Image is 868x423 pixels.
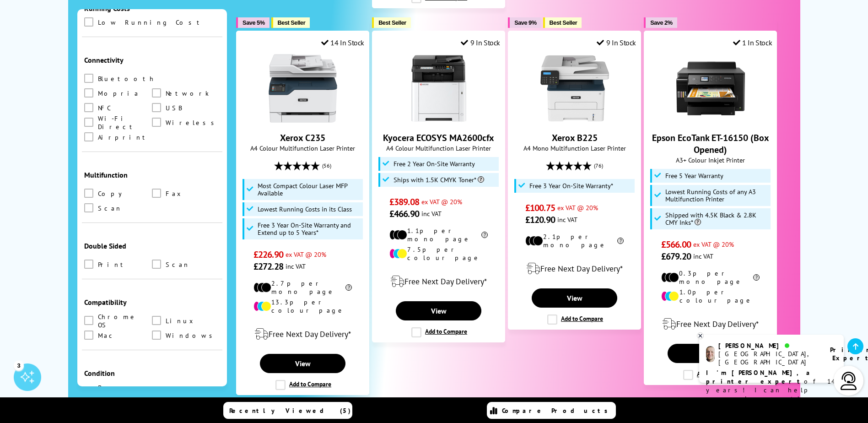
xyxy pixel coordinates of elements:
[98,189,129,199] span: Copy
[661,269,760,286] li: 0.3p per mono page
[278,19,306,26] span: Best Seller
[394,176,484,184] span: Ships with 1.5K CMYK Toner*
[98,260,127,270] span: Print
[525,233,624,249] li: 2.1p per mono page
[98,18,204,28] span: Low Running Cost
[98,89,140,99] span: Mopria
[543,17,582,28] button: Best Seller
[532,288,617,308] a: View
[718,342,819,350] div: [PERSON_NAME]
[683,370,739,380] label: Add to Compare
[389,196,419,208] span: £389.08
[166,316,196,326] span: Linux
[98,133,149,143] span: Airprint
[529,182,613,190] span: Free 3 Year On-Site Warranty*
[652,132,769,156] a: Epson EcoTank ET-16150 (Box Opened)
[241,321,364,347] div: modal_delivery
[718,350,819,366] div: [GEOGRAPHIC_DATA], [GEOGRAPHIC_DATA]
[594,157,603,174] span: (76)
[665,211,769,226] span: Shipped with 4.5K Black & 2.8K CMY Inks*
[706,346,715,362] img: ashley-livechat.png
[98,74,156,84] span: Bluetooth
[514,19,536,26] span: Save 9%
[706,369,837,412] p: of 14 years! I can help you choose the right product
[550,19,577,26] span: Best Seller
[84,369,221,378] div: Condition
[502,407,613,415] span: Compare Products
[166,189,184,199] span: Fax
[676,115,745,125] a: Epson EcoTank ET-16150 (Box Opened)
[286,250,326,259] span: ex VAT @ 20%
[733,38,772,47] div: 1 In Stock
[166,331,217,341] span: Windows
[557,203,598,212] span: ex VAT @ 20%
[644,17,677,28] button: Save 2%
[280,132,325,144] a: Xerox C235
[461,38,500,47] div: 9 In Stock
[540,54,609,123] img: Xerox B225
[258,182,361,197] span: Most Compact Colour Laser MFP Available
[487,402,616,419] a: Compare Products
[84,242,221,251] div: Double Sided
[166,103,182,114] span: USB
[513,256,636,282] div: modal_delivery
[269,54,337,123] img: Xerox C235
[513,144,636,152] span: A4 Mono Multifunction Laser Printer
[649,156,772,164] span: A3+ Colour Inkjet Printer
[411,327,467,337] label: Add to Compare
[98,103,111,114] span: NFC
[404,115,473,125] a: Kyocera ECOSYS MA2600cfx
[98,204,122,214] span: Scan
[661,250,691,262] span: £679.20
[396,301,481,320] a: View
[540,115,609,125] a: Xerox B225
[84,171,221,180] div: Multifunction
[84,298,221,307] div: Compatibility
[377,144,500,152] span: A4 Colour Multifunction Laser Printer
[258,222,361,236] span: Free 3 Year On-Site Warranty and Extend up to 5 Years*
[243,19,264,26] span: Save 5%
[650,19,672,26] span: Save 2%
[166,89,209,99] span: Network
[98,316,152,326] span: Chrome OS
[649,311,772,337] div: modal_delivery
[421,197,462,206] span: ex VAT @ 20%
[421,209,442,218] span: inc VAT
[98,118,152,128] span: Wi-Fi Direct
[84,56,221,65] div: Connectivity
[229,407,351,415] span: Recently Viewed (5)
[547,315,603,325] label: Add to Compare
[840,372,858,390] img: user-headset-light.svg
[389,245,488,262] li: 7.5p per colour page
[322,157,331,174] span: (56)
[525,202,555,214] span: £100.75
[706,369,813,385] b: I'm [PERSON_NAME], a printer expert
[269,115,337,125] a: Xerox C235
[166,260,190,270] span: Scan
[389,227,488,243] li: 1.1p per mono page
[665,188,769,203] span: Lowest Running Costs of any A3 Multifunction Printer
[260,354,345,373] a: View
[253,298,352,315] li: 13.3p per colour page
[557,215,577,224] span: inc VAT
[253,279,352,296] li: 2.7p per mono page
[253,249,283,260] span: £226.90
[676,54,745,123] img: Epson EcoTank ET-16150 (Box Opened)
[241,144,364,152] span: A4 Colour Multifunction Laser Printer
[693,252,713,260] span: inc VAT
[166,118,219,128] span: Wireless
[372,17,411,28] button: Best Seller
[394,160,475,168] span: Free 2 Year On-Site Warranty
[258,206,352,213] span: Lowest Running Costs in its Class
[378,19,406,26] span: Best Seller
[404,54,473,123] img: Kyocera ECOSYS MA2600cfx
[377,269,500,294] div: modal_delivery
[668,344,753,363] a: View
[508,17,541,28] button: Save 9%
[223,402,352,419] a: Recently Viewed (5)
[389,208,419,220] span: £466.90
[665,172,723,179] span: Free 5 Year Warranty
[693,240,734,249] span: ex VAT @ 20%
[661,288,760,304] li: 1.0p per colour page
[253,260,283,272] span: £272.28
